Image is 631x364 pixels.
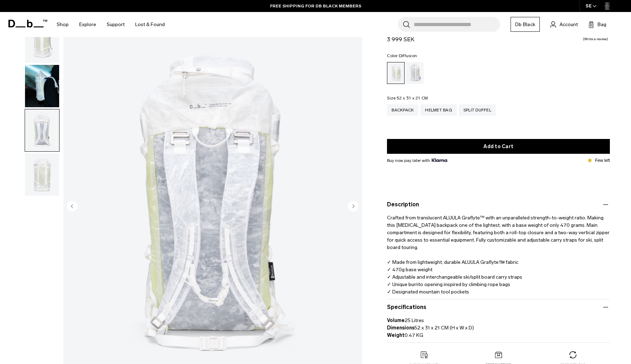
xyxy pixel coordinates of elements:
a: Aurora [406,62,424,84]
p: 25 Litres 52 x 31 x 21 CM (H x W x D) 0.47 KG [387,311,610,339]
span: Diffusion [399,53,417,58]
span: 3 999 SEK [387,36,414,43]
img: Weigh Lighter Backpack 25L Diffusion [25,153,59,196]
span: Buy now pay later with [387,157,447,164]
p: Crafted from translucent ALUULA Graflyte™ with an unparalleled strength-to-weight ratio. Making t... [387,209,610,303]
a: Helmet Bag [420,104,457,116]
img: Weigh Lighter Backpack 25L Diffusion [25,20,59,63]
button: Specifications [387,303,610,311]
legend: Color: [387,54,417,58]
a: Split Duffel [459,104,496,116]
a: Explore [79,12,96,37]
button: Weigh Lighter Backpack 25L Diffusion [25,153,60,196]
button: Weigh Lighter Backpack 25L Diffusion [25,109,60,152]
span: Bag [598,21,606,28]
button: Next slide [348,201,358,213]
a: Shop [57,12,69,37]
strong: Weight [387,332,405,338]
strong: Dimensions [387,325,414,331]
a: Write a review [583,37,608,41]
button: Previous slide [67,201,77,213]
strong: Volume [387,317,405,323]
a: Support [107,12,125,37]
nav: Main Navigation [51,12,170,37]
a: Backpack [387,104,418,116]
a: Account [550,20,578,29]
a: FREE SHIPPING FOR DB BLACK MEMBERS [270,3,361,9]
legend: Size: [387,96,428,100]
button: Description [387,200,610,209]
span: Account [560,21,578,28]
p: Few left [595,157,610,164]
button: Weigh Lighter Backpack 25L Diffusion [25,65,60,108]
button: Add to Cart [387,139,610,154]
a: Diffusion [387,62,405,84]
a: Lost & Found [135,12,165,37]
img: Weigh Lighter Backpack 25L Diffusion [25,65,59,107]
a: Db Black [511,17,540,32]
span: 52 x 31 x 21 CM [397,96,428,101]
img: Weigh Lighter Backpack 25L Diffusion [25,109,59,152]
button: Bag [588,20,606,29]
img: {"height" => 20, "alt" => "Klarna"} [432,158,447,162]
button: Weigh Lighter Backpack 25L Diffusion [25,20,60,63]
